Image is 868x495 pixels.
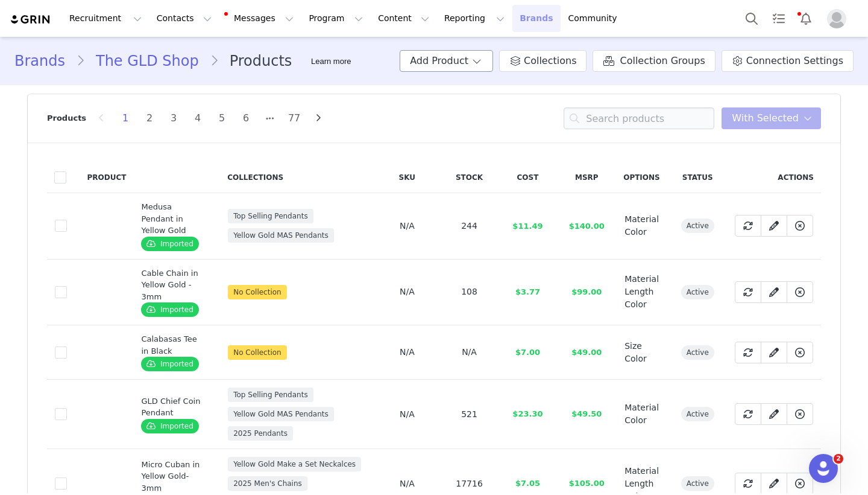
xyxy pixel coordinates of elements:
[309,56,353,68] div: Tooltip anchor
[141,267,205,303] div: Cable Chain in Yellow Gold - 3mm
[116,110,134,127] li: 1
[219,5,301,32] button: Messages
[400,221,415,231] span: N/A
[47,112,86,124] p: Products
[141,333,205,357] div: Calabasas Tee in Black
[498,162,558,193] th: Cost
[746,54,843,68] span: Connection Settings
[827,9,846,28] img: placeholder-profile.jpg
[141,357,198,371] span: Imported
[462,347,477,357] span: N/A
[85,50,210,72] a: The GLD Shop
[461,409,477,419] span: 521
[512,409,542,418] span: $23.30
[165,110,183,127] li: 3
[89,334,125,371] img: calabasas-tee-in-black-the-gld-shop-the-gld-shop-1.jpg
[371,5,436,32] button: Content
[189,110,207,127] li: 4
[766,5,792,32] a: Tasks
[569,222,605,231] span: $140.00
[374,162,440,193] th: SKU
[400,479,415,488] span: N/A
[400,409,415,419] span: N/A
[515,479,540,488] span: $7.05
[722,107,821,129] button: With Selected
[228,457,361,471] span: Yellow Gold Make a Set Neckalces
[62,5,149,32] button: Recruitment
[515,287,540,296] span: $3.77
[141,302,198,317] span: Imported
[228,345,287,360] span: No Collection
[89,274,125,310] img: cable-chain-in-yellow-gold-3mm-gld-men-the-gld-shop-1.jpg
[732,111,799,126] span: With Selected
[89,208,125,244] img: MedusaPendant_4.jpg
[228,388,313,402] span: Top Selling Pendants
[14,50,76,72] a: Brands
[624,213,659,238] div: Material Color
[624,401,659,427] div: Material Color
[616,162,668,193] th: Options
[571,409,602,418] span: $49.50
[569,479,605,488] span: $105.00
[727,162,821,193] th: Actions
[499,50,587,72] a: Collections
[668,162,727,193] th: Status
[140,110,159,127] li: 2
[400,287,415,296] span: N/A
[228,228,334,243] span: Yellow Gold MAS Pendants
[834,454,843,464] span: 2
[624,340,659,365] div: Size Color
[593,50,715,72] a: Collection Groups
[141,459,205,494] div: Micro Cuban in Yellow Gold- 3mm
[564,107,714,129] input: Search products
[461,287,477,296] span: 108
[80,162,134,193] th: Product
[237,110,255,127] li: 6
[820,9,858,28] button: Profile
[228,209,313,223] span: Top Selling Pendants
[141,237,198,251] span: Imported
[228,407,334,421] span: Yellow Gold MAS Pendants
[89,396,125,432] img: 606A9876.png
[141,419,198,433] span: Imported
[557,162,616,193] th: MSRP
[809,454,838,483] iframe: Intercom live chat
[620,54,705,68] span: Collection Groups
[141,201,205,237] div: Medusa Pendant in Yellow Gold
[512,222,542,231] span: $11.49
[228,285,287,299] span: No Collection
[220,162,374,193] th: Collections
[437,5,512,32] button: Reporting
[213,110,231,127] li: 5
[515,348,540,357] span: $7.00
[681,345,714,360] span: active
[524,54,576,68] span: Collections
[228,476,307,491] span: 2025 Men's Chains
[681,219,714,233] span: active
[456,479,483,488] span: 17716
[793,5,819,32] button: Notifications
[681,407,714,421] span: active
[512,5,560,32] a: Brands
[571,287,602,296] span: $99.00
[571,348,602,357] span: $49.00
[285,110,303,127] li: 77
[461,221,477,231] span: 244
[228,426,293,441] span: 2025 Pendants
[738,5,765,32] button: Search
[400,347,415,357] span: N/A
[681,476,714,491] span: active
[141,395,205,419] div: GLD Chief Coin Pendant
[561,5,630,32] a: Community
[441,162,498,193] th: Stock
[301,5,370,32] button: Program
[624,273,659,311] div: Material Length Color
[681,285,714,299] span: active
[149,5,219,32] button: Contacts
[722,50,854,72] a: Connection Settings
[400,50,493,72] button: Add Product
[10,14,52,25] img: grin logo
